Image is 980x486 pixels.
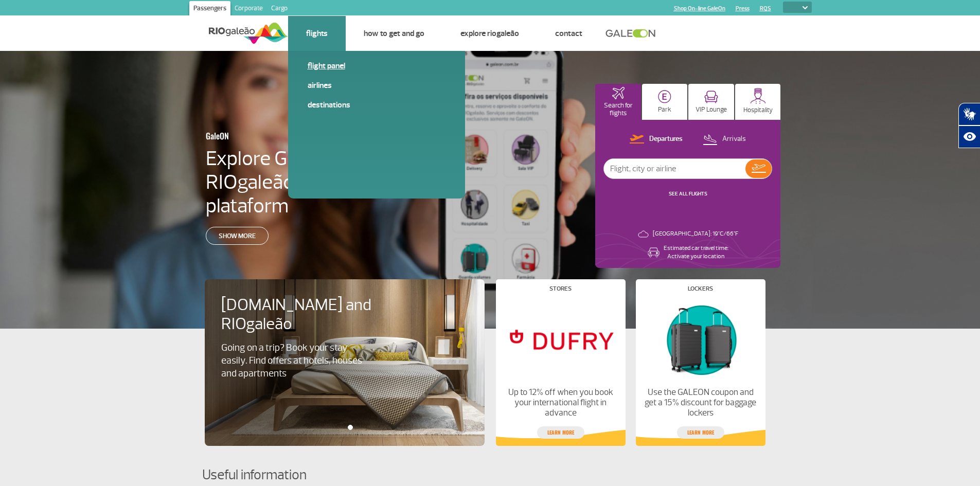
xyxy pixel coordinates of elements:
[604,159,745,178] input: Flight, city or airline
[760,5,771,12] a: RQS
[555,28,582,39] a: Contact
[549,286,572,292] h4: Stores
[666,190,710,198] button: SEE ALL FLIGHTS
[677,426,724,439] a: Learn more
[267,1,292,17] a: Cargo
[504,300,616,379] img: Stores
[958,103,980,148] div: Plugin de acessibilidade da Hand Talk.
[206,125,378,147] h3: GaleON
[644,300,756,379] img: Lockers
[750,88,766,104] img: hospitality.svg
[221,296,468,380] a: [DOMAIN_NAME] and RIOgaleãoGoing on a trip? Book your stay easily. Find offers at hotels, houses ...
[736,5,750,12] a: Press
[364,28,424,39] a: How to get and go
[504,387,616,418] p: Up to 12% off when you book your international flight in advance
[308,60,446,71] a: Flight panel
[460,28,519,39] a: Explore RIOgaleão
[649,134,683,144] p: Departures
[688,286,713,292] h4: Lockers
[221,296,385,334] h4: [DOMAIN_NAME] and RIOgaleão
[230,1,267,17] a: Corporate
[612,87,625,99] img: airplaneHomeActive.svg
[958,125,980,148] button: Abrir recursos assistivos.
[600,102,636,117] p: Search for flights
[308,80,446,91] a: Airlines
[696,106,727,114] p: VIP Lounge
[674,5,725,12] a: Shop On-line GaleOn
[595,84,641,120] button: Search for flights
[735,84,781,120] button: Hospitality
[644,387,756,418] p: Use the GALEON coupon and get a 15% discount for baggage lockers
[722,134,746,144] p: Arrivals
[700,133,749,146] button: Arrivals
[537,426,584,439] a: Learn more
[206,227,269,245] a: Show more
[743,106,773,114] p: Hospitality
[688,84,734,120] button: VIP Lounge
[202,465,778,484] h4: Useful information
[704,91,718,103] img: vipRoom.svg
[658,90,671,103] img: carParkingHome.svg
[642,84,688,120] button: Park
[306,28,328,39] a: Flights
[308,99,446,111] a: Destinations
[206,147,428,218] h4: Explore GaleON: RIOgaleão’s digital plataform
[627,133,686,146] button: Departures
[669,190,707,197] a: SEE ALL FLIGHTS
[653,230,738,238] p: [GEOGRAPHIC_DATA]: 19°C/66°F
[221,341,367,380] p: Going on a trip? Book your stay easily. Find offers at hotels, houses and apartments
[664,244,728,261] p: Estimated car travel time: Activate your location
[189,1,230,17] a: Passengers
[958,103,980,125] button: Abrir tradutor de língua de sinais.
[658,106,671,114] p: Park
